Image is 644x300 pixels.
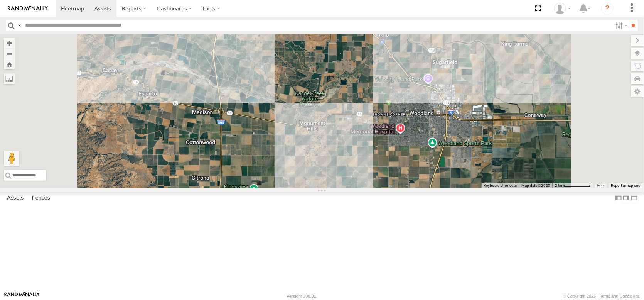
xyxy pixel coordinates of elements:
[555,183,563,188] span: 2 km
[16,20,22,31] label: Search Query
[622,192,630,203] label: Dock Summary Table to the Right
[4,59,15,69] button: Zoom Home
[597,184,605,187] a: Terms (opens in new tab)
[28,193,54,203] label: Fences
[4,73,15,84] label: Measure
[4,292,40,300] a: Visit our Website
[521,183,550,188] span: Map data ©2025
[4,48,15,59] button: Zoom out
[631,192,638,203] label: Hide Summary Table
[8,6,48,11] img: rand-logo.svg
[4,38,15,48] button: Zoom in
[611,183,642,188] a: Report a map error
[553,183,593,188] button: Map Scale: 2 km per 67 pixels
[287,294,316,298] div: Version: 308.01
[563,294,640,298] div: © Copyright 2025 -
[484,183,517,188] button: Keyboard shortcuts
[3,193,27,203] label: Assets
[612,20,629,31] label: Search Filter Options
[599,294,640,298] a: Terms and Conditions
[4,151,19,166] button: Drag Pegman onto the map to open Street View
[551,3,574,14] div: Dennis Braga
[601,2,614,15] i: ?
[631,86,644,97] label: Map Settings
[615,192,622,203] label: Dock Summary Table to the Left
